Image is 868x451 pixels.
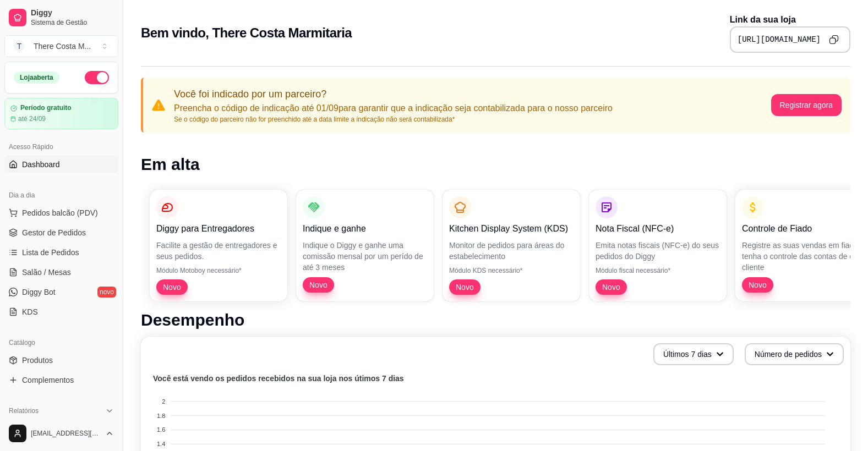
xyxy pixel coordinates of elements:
p: Kitchen Display System (KDS) [449,222,574,235]
p: Módulo Motoboy necessário* [156,266,281,275]
text: Você está vendo os pedidos recebidos na sua loja nos útimos 7 dias [153,374,404,383]
span: Novo [744,279,771,290]
p: Indique o Diggy e ganhe uma comissão mensal por um perído de até 3 meses [303,240,427,273]
span: Novo [159,282,185,293]
button: Últimos 7 dias [653,343,734,365]
a: Período gratuitoaté 24/09 [4,98,118,129]
p: Preencha o código de indicação até 01/09 para garantir que a indicação seja contabilizada para o ... [174,102,613,115]
tspan: 2 [162,398,165,405]
a: KDS [4,303,118,321]
span: Pedidos balcão (PDV) [22,207,98,218]
a: Diggy Botnovo [4,283,118,301]
button: Pedidos balcão (PDV) [4,204,118,222]
a: Salão / Mesas [4,263,118,281]
span: Novo [451,282,478,293]
span: Diggy Bot [22,287,56,298]
div: Acesso Rápido [4,138,118,156]
p: Módulo fiscal necessário* [596,266,720,275]
a: DiggySistema de Gestão [4,4,118,31]
pre: [URL][DOMAIN_NAME] [738,34,821,45]
p: Facilite a gestão de entregadores e seus pedidos. [156,240,281,262]
div: Dia a dia [4,186,118,204]
div: Catálogo [4,334,118,351]
span: T [14,41,25,52]
span: Novo [598,282,625,293]
tspan: 1.6 [157,426,165,433]
p: Controle de Fiado [742,222,866,235]
p: Indique e ganhe [303,222,427,235]
button: Registrar agora [771,94,842,116]
p: Link da sua loja [730,13,850,26]
span: KDS [22,306,38,317]
button: [EMAIL_ADDRESS][DOMAIN_NAME] [4,420,118,447]
p: Emita notas fiscais (NFC-e) do seus pedidos do Diggy [596,240,720,262]
span: Novo [305,279,332,290]
span: Lista de Pedidos [22,247,79,258]
div: There Costa M ... [34,41,91,52]
button: Número de pedidos [745,343,844,365]
span: Diggy [31,8,114,18]
p: Você foi indicado por um parceiro? [174,86,613,102]
p: Módulo KDS necessário* [449,266,574,275]
span: Gestor de Pedidos [22,227,86,238]
span: Produtos [22,355,53,366]
span: Sistema de Gestão [31,18,114,27]
h2: Bem vindo, There Costa Marmitaria [141,24,352,42]
span: Dashboard [22,159,60,170]
p: Registre as suas vendas em fiado e tenha o controle das contas de cada cliente [742,240,866,273]
p: Monitor de pedidos para áreas do estabelecimento [449,240,574,262]
h1: Em alta [141,155,850,174]
article: Período gratuito [20,104,72,112]
a: Produtos [4,351,118,369]
span: Complementos [22,375,74,386]
button: Select a team [4,35,118,57]
div: Loja aberta [14,71,59,84]
h1: Desempenho [141,310,850,330]
span: Salão / Mesas [22,267,71,278]
button: Nota Fiscal (NFC-e)Emita notas fiscais (NFC-e) do seus pedidos do DiggyMódulo fiscal necessário*Novo [589,190,727,301]
button: Kitchen Display System (KDS)Monitor de pedidos para áreas do estabelecimentoMódulo KDS necessário... [443,190,580,301]
p: Diggy para Entregadores [156,222,281,235]
article: até 24/09 [18,114,46,123]
a: Complementos [4,371,118,389]
span: Relatórios [9,406,39,415]
p: Se o código do parceiro não for preenchido até a data limite a indicação não será contabilizada* [174,115,613,124]
tspan: 1.4 [157,441,165,447]
tspan: 1.8 [157,413,165,419]
span: [EMAIL_ADDRESS][DOMAIN_NAME] [31,429,101,438]
button: Diggy para EntregadoresFacilite a gestão de entregadores e seus pedidos.Módulo Motoboy necessário... [150,190,287,301]
button: Indique e ganheIndique o Diggy e ganhe uma comissão mensal por um perído de até 3 mesesNovo [296,190,434,301]
a: Gestor de Pedidos [4,224,118,241]
button: Copy to clipboard [825,31,843,48]
a: Lista de Pedidos [4,244,118,261]
p: Nota Fiscal (NFC-e) [596,222,720,235]
a: Dashboard [4,156,118,173]
button: Alterar Status [85,71,109,84]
